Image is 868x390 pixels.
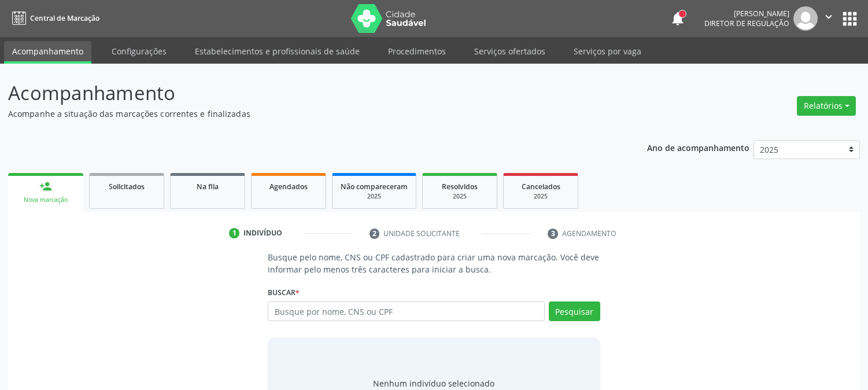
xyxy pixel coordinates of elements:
button: apps [840,9,860,29]
span: Agendados [269,182,308,192]
div: 1 [229,228,239,238]
img: img [793,6,818,31]
button:  [818,6,840,31]
span: Na fila [197,182,219,192]
i:  [822,10,835,23]
span: Solicitados [109,182,145,192]
a: Estabelecimentos e profissionais de saúde [187,41,368,61]
p: Acompanhamento [8,79,604,108]
div: 2025 [512,192,570,201]
p: Acompanhe a situação das marcações correntes e finalizadas [8,108,604,120]
span: Não compareceram [341,182,408,192]
span: Resolvidos [442,182,478,192]
div: Nova marcação [16,196,75,204]
a: Central de Marcação [8,9,99,28]
button: notifications [670,10,686,27]
button: Pesquisar [549,301,600,321]
p: Ano de acompanhamento [647,140,749,154]
a: Serviços por vaga [566,41,649,61]
div: person_add [39,180,52,193]
a: Acompanhamento [4,41,91,64]
div: Nenhum indivíduo selecionado [373,377,494,389]
div: [PERSON_NAME] [704,9,789,19]
span: Diretor de regulação [704,19,789,28]
label: Buscar [268,284,300,301]
a: Serviços ofertados [466,41,553,61]
input: Busque por nome, CNS ou CPF [268,301,544,321]
p: Busque pelo nome, CNS ou CPF cadastrado para criar uma nova marcação. Você deve informar pelo men... [268,251,600,275]
span: Central de Marcação [30,13,99,23]
span: Cancelados [522,182,560,192]
div: 2025 [431,192,489,201]
div: 2025 [341,192,408,201]
div: Indivíduo [243,228,282,238]
button: Relatórios [797,96,856,116]
a: Procedimentos [380,41,454,61]
a: Configurações [104,41,175,61]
